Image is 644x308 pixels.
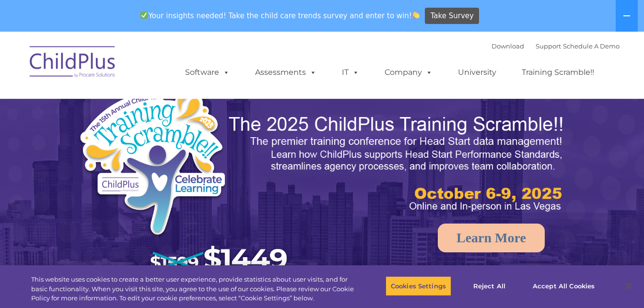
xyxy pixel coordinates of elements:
[137,6,424,25] span: Your insights needed! Take the child care trends survey and enter to win!
[176,63,239,82] a: Software
[425,8,479,24] a: Take Survey
[133,63,163,71] span: Last name
[375,63,442,82] a: Company
[431,8,474,24] span: Take Survey
[141,12,148,19] img: ✅
[412,12,420,19] img: 👏
[25,39,121,87] img: ChildPlus by Procare Solutions
[527,276,600,296] button: Accept All Cookies
[492,42,620,50] font: |
[133,103,174,110] span: Phone number
[448,63,506,82] a: University
[31,275,354,303] div: This website uses cookies to create a better user experience, provide statistics about user visit...
[536,42,561,50] a: Support
[332,63,369,82] a: IT
[459,276,519,296] button: Reject All
[563,42,620,50] a: Schedule A Demo
[512,63,604,82] a: Training Scramble!!
[246,63,326,82] a: Assessments
[492,42,524,50] a: Download
[386,276,451,296] button: Cookies Settings
[618,275,639,296] button: Close
[438,224,545,252] a: Learn More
